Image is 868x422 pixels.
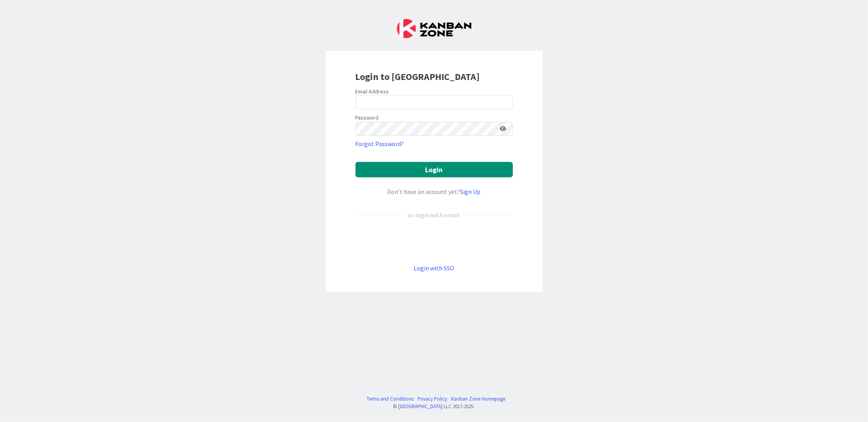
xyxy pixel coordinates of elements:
[399,403,443,409] a: [GEOGRAPHIC_DATA]
[397,19,471,38] img: Kanban Zone
[363,403,505,410] div: © LLC 2017- 2025 .
[356,114,379,122] label: Password
[414,264,454,272] a: Login with SSO
[418,395,447,403] a: Privacy Policy
[356,88,389,95] label: Email Address
[356,70,480,83] b: Login to [GEOGRAPHIC_DATA]
[460,188,481,196] a: Sign Up
[356,187,513,196] div: Don’t have an account yet?
[367,395,414,403] a: Terms and Conditions
[352,233,517,250] iframe: Sign in with Google Button
[407,210,462,220] div: or login with email
[451,395,505,403] a: Kanban Zone Homepage
[356,162,513,177] button: Login
[356,139,404,148] a: Forgot Password?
